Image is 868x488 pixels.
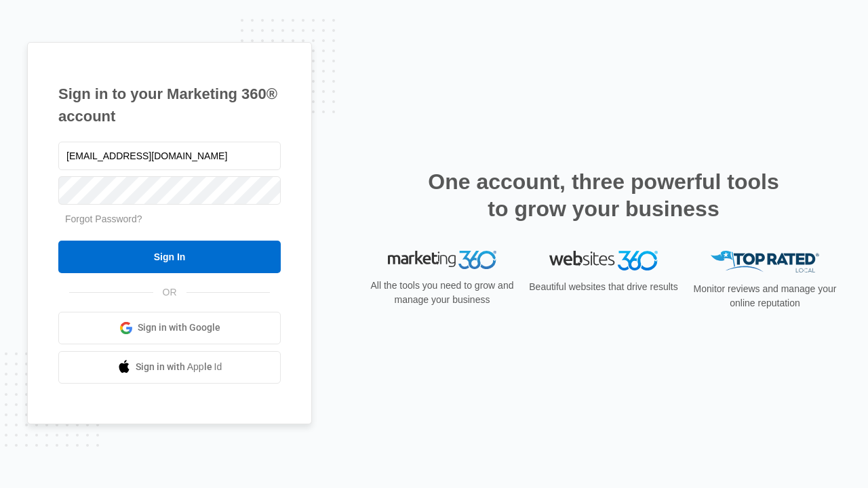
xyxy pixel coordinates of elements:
[711,251,819,273] img: Top Rated Local
[65,213,142,224] a: Forgot Password?
[528,280,679,294] p: Beautiful websites that drive results
[153,285,186,300] span: OR
[388,251,496,270] img: Marketing 360
[58,312,281,344] a: Sign in with Google
[136,360,222,374] span: Sign in with Apple Id
[58,241,281,273] input: Sign In
[58,351,281,384] a: Sign in with Apple Id
[138,321,220,335] span: Sign in with Google
[689,282,841,310] p: Monitor reviews and manage your online reputation
[58,83,281,127] h1: Sign in to your Marketing 360® account
[366,279,518,307] p: All the tools you need to grow and manage your business
[58,142,281,170] input: Email
[424,168,783,222] h2: One account, three powerful tools to grow your business
[549,251,658,270] img: Websites 360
